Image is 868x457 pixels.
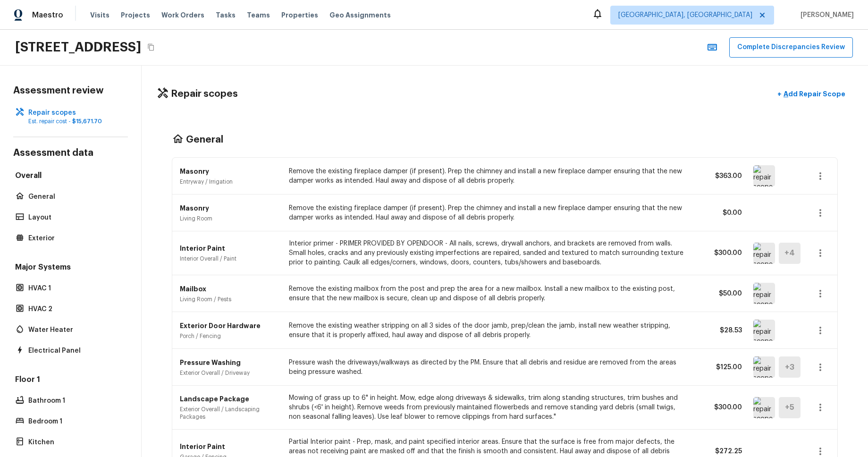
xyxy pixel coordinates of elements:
p: $28.53 [699,326,742,335]
p: Bedroom 1 [28,417,122,426]
span: [GEOGRAPHIC_DATA], [GEOGRAPHIC_DATA] [618,10,752,20]
p: $50.00 [699,289,742,298]
p: Remove the existing fireplace damper (if present). Prep the chimney and install a new fireplace d... [289,167,688,186]
img: repair scope asset [753,283,775,304]
p: Masonry [180,203,278,213]
p: Add Repair Scope [782,89,845,99]
p: Exterior Door Hardware [180,321,278,330]
span: Geo Assignments [329,10,391,20]
p: $300.00 [699,403,742,412]
p: HVAC 2 [28,305,122,314]
p: Exterior Overall / Landscaping Packages [180,406,278,421]
h5: Major Systems [13,262,128,274]
h5: Floor 1 [13,374,128,387]
p: Remove the existing mailbox from the post and prep the area for a new mailbox. Install a new mail... [289,284,688,303]
p: Living Room [180,215,278,222]
p: Living Room / Pests [180,296,278,303]
p: $363.00 [699,171,742,181]
p: Bathroom 1 [28,396,122,406]
p: $300.00 [699,248,742,258]
h5: + 5 [785,402,794,413]
h5: Overall [13,170,128,183]
p: $272.25 [699,447,742,456]
p: Electrical Panel [28,346,122,355]
p: Interior Paint [180,442,278,451]
h4: Assessment review [13,85,128,97]
span: Properties [281,10,318,20]
img: repair scope asset [753,165,775,186]
img: repair scope asset [753,320,775,341]
p: Entryway / Irrigation [180,178,278,186]
span: [PERSON_NAME] [797,10,854,20]
h2: [STREET_ADDRESS] [15,39,141,56]
button: Copy Address [145,41,157,53]
p: Pressure wash the driveways/walkways as directed by the PM. Ensure that all debris and residue ar... [289,358,688,377]
p: Layout [28,213,122,222]
p: Kitchen [28,438,122,447]
span: Tasks [216,12,236,18]
p: Masonry [180,167,278,176]
button: Complete Discrepancies Review [729,37,853,58]
span: Teams [247,10,270,20]
h5: + 4 [784,248,795,258]
img: repair scope asset [753,243,775,264]
span: Maestro [32,10,63,20]
h4: Assessment data [13,147,128,161]
img: repair scope asset [753,397,775,418]
p: Interior primer - PRIMER PROVIDED BY OPENDOOR - All nails, screws, drywall anchors, and brackets ... [289,239,688,267]
p: Water Heater [28,325,122,335]
p: Remove the existing weather stripping on all 3 sides of the door jamb, prep/clean the jamb, insta... [289,321,688,340]
p: Exterior Overall / Driveway [180,369,278,377]
span: $15,671.70 [72,118,102,124]
p: Est. repair cost - [28,118,122,125]
p: General [28,192,122,202]
p: Mowing of grass up to 6" in height. Mow, edge along driveways & sidewalks, trim along standing st... [289,393,688,422]
p: Remove the existing fireplace damper (if present). Prep the chimney and install a new fireplace d... [289,203,688,222]
span: Work Orders [161,10,204,20]
p: Pressure Washing [180,358,278,367]
p: $0.00 [699,208,742,218]
p: Repair scopes [28,108,122,118]
img: repair scope asset [753,356,775,378]
span: Visits [90,10,110,20]
p: Porch / Fencing [180,332,278,340]
p: $125.00 [699,363,742,372]
p: Interior Overall / Paint [180,255,278,262]
button: +Add Repair Scope [770,85,853,104]
h5: + 3 [785,362,794,372]
span: Projects [121,10,150,20]
p: HVAC 1 [28,284,122,293]
p: Landscape Package [180,394,278,404]
p: Mailbox [180,284,278,294]
h4: General [186,134,223,146]
h4: Repair scopes [171,88,238,100]
p: Interior Paint [180,244,278,253]
p: Exterior [28,234,122,243]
